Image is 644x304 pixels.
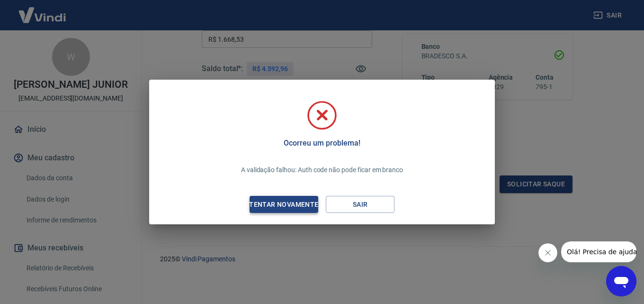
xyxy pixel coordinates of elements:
[6,7,80,14] span: Olá! Precisa de ajuda?
[326,196,394,213] button: Sair
[538,243,557,262] iframe: Fechar mensagem
[241,165,403,175] p: A validação falhou: Auth code não pode ficar em branco
[250,196,318,213] button: Tentar novamente
[238,199,330,211] div: Tentar novamente
[606,266,636,296] iframe: Botão para abrir a janela de mensagens
[284,138,360,148] h5: Ocorreu um problema!
[561,241,636,262] iframe: Mensagem da empresa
